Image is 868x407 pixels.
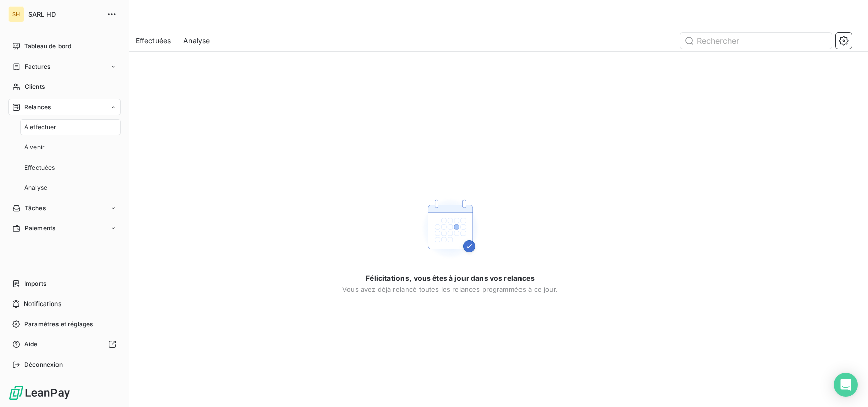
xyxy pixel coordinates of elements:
[24,320,93,329] span: Paramètres et réglages
[342,285,558,293] span: Vous avez déjà relancé toutes les relances programmées à ce jour.
[28,10,101,18] span: SARL HD
[24,143,45,152] span: À venir
[25,62,50,71] span: Factures
[8,6,24,22] div: SH
[24,340,38,349] span: Aide
[24,299,61,309] span: Notifications
[680,33,832,49] input: Rechercher
[24,183,47,192] span: Analyse
[25,204,46,213] span: Tâches
[183,36,210,46] span: Analyse
[25,82,45,91] span: Clients
[366,273,534,283] span: Félicitations, vous êtes à jour dans vos relances
[8,336,121,352] a: Aide
[834,373,858,397] div: Open Intercom Messenger
[24,360,63,369] span: Déconnexion
[24,42,71,51] span: Tableau de bord
[24,279,46,288] span: Imports
[418,196,483,261] img: Empty state
[24,123,57,132] span: À effectuer
[24,163,55,172] span: Effectuées
[8,385,71,401] img: Logo LeanPay
[24,103,51,112] span: Relances
[136,36,171,46] span: Effectuées
[25,224,55,233] span: Paiements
